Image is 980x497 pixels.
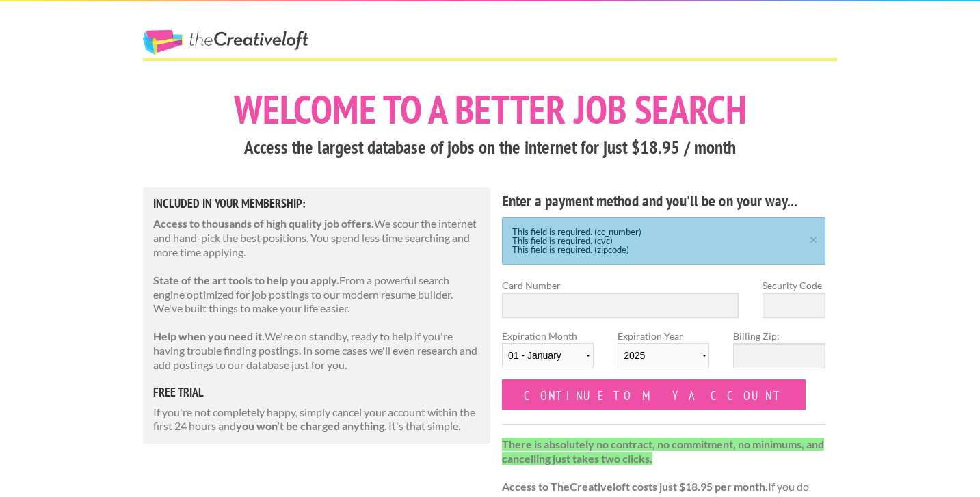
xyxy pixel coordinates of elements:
[143,135,837,161] h3: Access the largest database of jobs on the internet for just $18.95 / month
[502,329,594,379] label: Expiration Month
[502,438,824,465] strong: There is absolutely no contract, no commitment, no minimums, and cancelling just takes two clicks.
[502,480,768,493] strong: Access to TheCreativeloft costs just $18.95 per month.
[502,343,594,368] select: Expiration Month
[618,343,709,368] select: Expiration Year
[618,329,709,379] label: Expiration Year
[805,233,822,242] a: ×
[143,90,837,129] h1: Welcome to a better job search
[153,330,265,342] strong: Help when you need it.
[153,330,480,372] p: We're on standby, ready to help if you're having trouble finding postings. In some cases we'll ev...
[502,217,825,265] div: This field is required. (cc_number) This field is required. (cvc) This field is required. (zipcode)
[502,379,806,410] input: Continue to my account
[502,190,825,212] h4: Enter a payment method and you'll be on your way...
[733,329,825,343] label: Billing Zip:
[153,217,480,259] p: We scour the internet and hand-pick the best positions. You spend less time searching and more ti...
[153,273,339,286] strong: State of the art tools to help you apply.
[153,386,480,399] h5: free trial
[153,217,374,230] strong: Access to thousands of high quality job offers.
[153,198,480,210] h5: Included in Your Membership:
[143,30,308,55] a: The Creative Loft
[153,273,480,316] p: From a powerful search engine optimized for job postings to our modern resume builder. We've buil...
[236,419,384,432] strong: you won't be charged anything
[502,278,739,293] label: Card Number
[763,278,825,293] label: Security Code
[153,405,480,434] p: If you're not completely happy, simply cancel your account within the first 24 hours and . It's t...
